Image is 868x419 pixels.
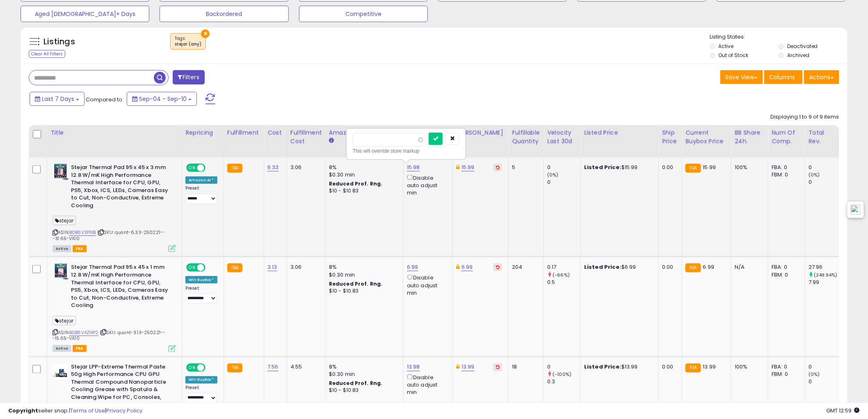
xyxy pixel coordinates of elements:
button: Aged [DEMOGRAPHIC_DATA]+ Days [21,6,149,22]
label: Deactivated [787,43,818,50]
div: 0.00 [662,364,676,371]
div: 0 [809,179,842,186]
div: 0 [809,364,842,371]
div: 0 [809,378,842,386]
div: FBA: 0 [772,263,799,271]
div: stejar (any) [175,41,201,47]
a: 6.33 [267,163,279,172]
div: [PERSON_NAME] [456,128,505,137]
div: 4.55 [290,364,319,371]
div: Clear All Filters [29,50,65,58]
span: All listings currently available for purchase on Amazon [53,345,71,352]
div: 3.06 [290,164,319,171]
a: B0B6V4ZNP2 [69,329,98,336]
div: 5 [512,164,537,171]
div: FBM: 0 [772,171,799,179]
a: 13.99 [461,363,475,371]
span: stejar [53,216,76,225]
div: $0.30 min [329,171,397,179]
div: 8% [329,364,397,371]
div: 7.99 [809,279,842,286]
div: 0 [547,179,580,186]
a: Terms of Use [70,407,105,414]
span: 13.99 [703,363,716,371]
b: Stejar Thermal Pad 95 x 45 x 3 mm 12.8 W/mK High Performance Thermal Interface for CPU, GPU, PS5,... [71,164,171,211]
div: Amazon Fees [329,128,400,137]
a: Privacy Policy [106,407,142,414]
div: Preset: [185,286,217,304]
div: Disable auto adjust min [407,373,446,396]
small: FBA [685,164,701,173]
div: 0 [547,164,580,171]
div: Disable auto adjust min [407,273,446,297]
div: 0.3 [547,378,580,386]
small: (0%) [809,371,820,378]
h5: Listings [43,36,75,48]
small: FBA [227,263,242,272]
label: Archived [787,52,809,59]
div: Preset: [185,185,217,204]
span: All listings currently available for purchase on Amazon [53,245,71,252]
strong: Copyright [8,407,38,414]
b: Reduced Prof. Rng. [329,180,383,187]
div: $15.99 [584,164,652,171]
span: Sep-04 - Sep-10 [139,95,187,103]
small: (0%) [547,172,559,178]
button: Actions [804,70,839,84]
small: FBA [685,364,701,373]
div: Win BuyBox * [185,376,217,384]
button: Filters [173,70,205,85]
label: Out of Stock [719,52,749,59]
div: Fulfillable Quantity [512,128,540,146]
div: 3.06 [290,263,319,271]
div: Num of Comp. [772,128,802,146]
button: Last 7 Days [30,92,85,106]
div: Displaying 1 to 9 of 9 items [771,113,839,121]
div: $0.30 min [329,271,397,279]
a: 6.99 [407,263,418,271]
span: Compared to: [86,96,123,103]
div: ASIN: [53,164,176,251]
div: BB Share 24h. [735,128,765,146]
img: 41fdJYpttcL._SL40_.jpg [53,364,69,380]
a: 15.98 [407,163,420,172]
div: Velocity Last 30d [547,128,577,146]
div: FBA: 0 [772,164,799,171]
a: 13.98 [407,363,420,371]
small: (-66%) [553,272,570,278]
span: stejar [53,316,76,325]
span: Columns [770,73,795,81]
img: 411GtKpX3eL._SL40_.jpg [53,263,69,280]
small: FBA [227,164,242,173]
a: 7.56 [267,363,279,371]
div: This will override store markup [353,147,459,155]
small: (-100%) [553,371,571,378]
div: FBM: 0 [772,271,799,279]
div: Current Buybox Price [685,128,728,146]
div: 0.00 [662,164,676,171]
span: FBA [73,245,87,252]
span: FBA [73,345,87,352]
small: FBA [685,263,701,272]
a: 3.13 [267,263,277,271]
b: Listed Price: [584,363,621,371]
div: 0 [809,164,842,171]
b: Stejar LPP-Extreme Thermal Paste 50g High Performance CPU GPU Thermal Compound Nanoparticle Cooli... [71,364,171,411]
div: Repricing [185,128,220,137]
div: $0.30 min [329,371,397,378]
img: 41IyQRuK2cL._SL40_.jpg [53,164,69,180]
div: FBA: 0 [772,364,799,371]
a: 6.99 [461,263,473,271]
b: Stejar Thermal Pad 95 x 45 x 1 mm 12.8 W/mK High Performance Thermal Interface for CPU, GPU, PS5,... [71,263,171,311]
div: 8% [329,263,397,271]
div: 0 [547,364,580,371]
div: $10 - $10.83 [329,387,397,394]
div: seller snap | | [8,407,142,415]
div: 100% [735,364,762,371]
div: 0.00 [662,263,676,271]
div: 27.96 [809,263,842,271]
small: Amazon Fees. [329,137,334,144]
div: $6.99 [584,263,652,271]
span: 15.99 [703,163,716,171]
div: $10 - $10.83 [329,188,397,195]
